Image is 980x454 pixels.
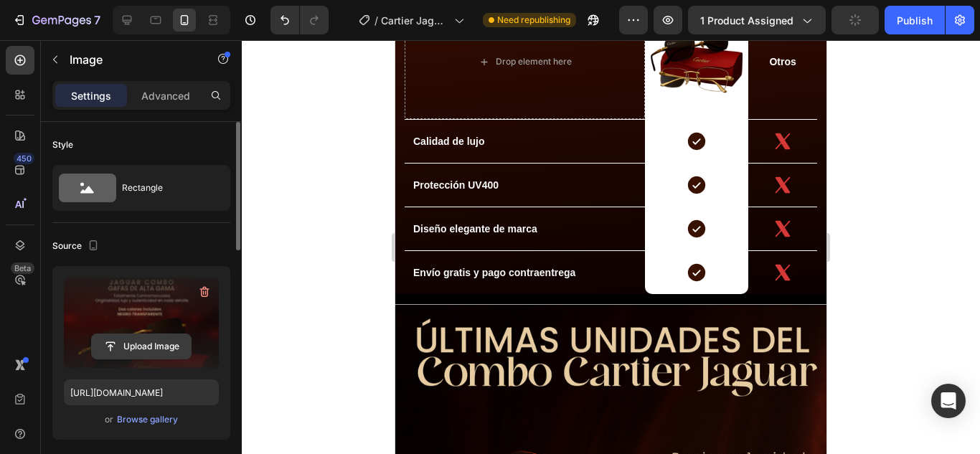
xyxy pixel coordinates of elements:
[105,411,113,428] span: or
[117,413,178,426] div: Browse gallery
[64,379,219,405] input: https://example.com/image.jpg
[71,88,111,103] p: Settings
[11,263,34,274] div: Beta
[897,13,933,28] div: Publish
[116,412,179,427] button: Browse gallery
[18,95,241,108] p: Calidad de lujo
[52,138,73,151] div: Style
[14,153,34,164] div: 450
[688,6,826,34] button: 1 product assigned
[700,13,793,28] span: 1 product assigned
[374,13,378,28] span: /
[91,334,192,359] button: Upload Image
[122,171,209,204] div: Rectangle
[52,237,102,256] div: Source
[395,40,826,454] iframe: Design area
[374,16,400,27] span: Otros
[497,14,570,27] span: Need republishing
[94,11,100,29] p: 7
[270,6,329,34] div: Undo/Redo
[141,88,190,103] p: Advanced
[18,138,241,151] p: Protección UV400
[70,51,192,68] p: Image
[18,226,241,239] p: Envío gratis y pago contraentrega
[885,6,945,34] button: Publish
[6,6,107,34] button: 7
[18,182,241,195] p: Diseño elegante de marca
[931,384,966,418] div: Open Intercom Messenger
[381,13,448,28] span: Cartier Jaguar - Gafas Combo 02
